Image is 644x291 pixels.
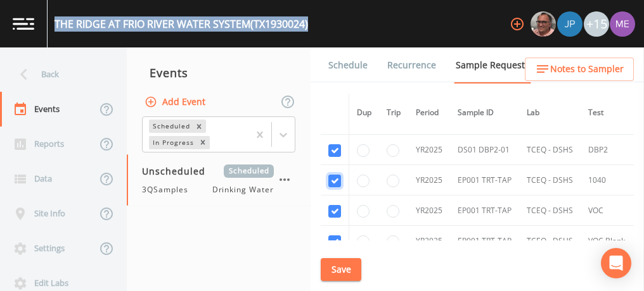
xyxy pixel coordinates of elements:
[557,11,583,37] img: 41241ef155101aa6d92a04480b0d0000
[142,90,210,114] button: Add Event
[519,195,581,226] td: TCEQ - DSHS
[142,164,214,178] span: Unscheduled
[149,136,196,149] div: In Progress
[127,154,311,206] a: UnscheduledScheduled3QSamplesDrinking Water
[450,226,519,256] td: EP001 TRT-TAP
[224,164,274,178] span: Scheduled
[408,94,450,132] th: Period
[519,226,581,256] td: TCEQ - DSHS
[519,165,581,195] td: TCEQ - DSHS
[55,16,308,32] div: THE RIDGE AT FRIO RIVER WATER SYSTEM (TX1930024)
[601,248,631,278] div: Open Intercom Messenger
[581,226,633,256] td: VOC Blank
[192,120,206,133] div: Remove Scheduled
[326,83,356,118] a: Forms
[557,11,583,37] div: Joshua gere Paul
[519,135,581,165] td: TCEQ - DSHS
[450,94,519,132] th: Sample ID
[547,47,601,83] a: COC Details
[212,184,274,195] span: Drinking Water
[408,226,450,256] td: YR2025
[149,120,192,133] div: Scheduled
[581,195,633,226] td: VOC
[531,11,556,37] img: e2d790fa78825a4bb76dcb6ab311d44c
[454,47,531,84] a: Sample Requests
[581,94,633,132] th: Test
[550,61,624,77] span: Notes to Sampler
[408,165,450,195] td: YR2025
[525,58,634,81] button: Notes to Sampler
[321,258,361,282] button: Save
[581,165,633,195] td: 1040
[385,47,438,83] a: Recurrence
[584,11,609,37] div: +15
[196,136,210,149] div: Remove In Progress
[450,135,519,165] td: DS01 DBP2-01
[326,47,370,83] a: Schedule
[519,94,581,132] th: Lab
[581,135,633,165] td: DBP2
[450,195,519,226] td: EP001 TRT-TAP
[349,94,380,132] th: Dup
[408,135,450,165] td: YR2025
[127,57,311,89] div: Events
[13,18,34,30] img: logo
[142,184,196,195] span: 3QSamples
[450,165,519,195] td: EP001 TRT-TAP
[610,11,635,37] img: d4d65db7c401dd99d63b7ad86343d265
[379,94,408,132] th: Trip
[530,11,557,37] div: Mike Franklin
[408,195,450,226] td: YR2025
